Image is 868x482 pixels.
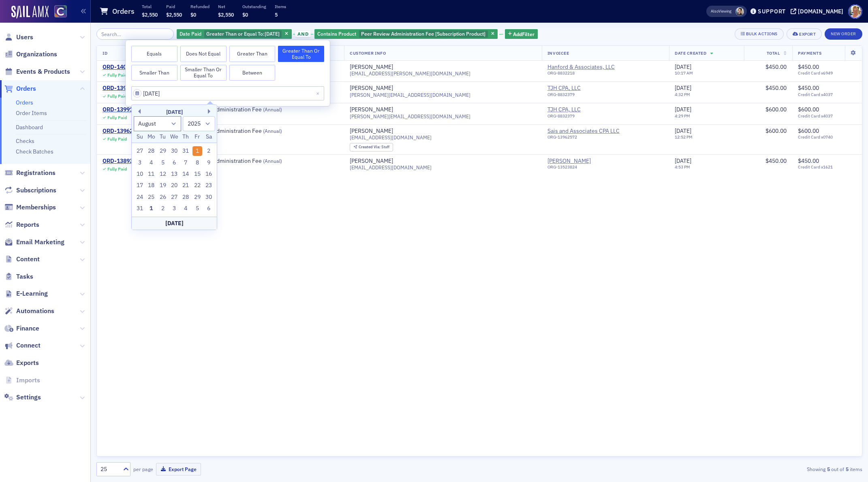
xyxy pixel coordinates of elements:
div: Choose Friday, August 15th, 2025 [192,169,202,179]
div: [PERSON_NAME] [350,64,393,71]
a: [PERSON_NAME] [350,106,393,113]
p: Items [275,4,286,9]
span: [PERSON_NAME][EMAIL_ADDRESS][DOMAIN_NAME] [350,113,470,119]
span: Lance R McMahon [547,158,663,173]
div: Choose Wednesday, July 30th, 2025 [169,146,179,156]
div: ORG-8832218 [547,70,621,79]
span: Exports [16,358,39,367]
a: Checks [16,137,34,145]
div: Choose Friday, September 5th, 2025 [192,204,202,213]
a: Imports [4,376,40,385]
a: Finance [4,324,39,333]
button: Bulk Actions [735,28,784,40]
time: 4:29 PM [675,113,690,119]
span: Date Paid [180,30,201,37]
span: Automations [16,307,54,316]
span: [DATE] [265,30,280,37]
span: Connect [16,341,41,350]
div: 8/1/2025 [177,29,292,39]
a: Users [4,33,33,42]
a: Subscriptions [4,186,56,195]
button: Greater Than or Equal To [278,46,324,62]
a: TJH CPA, LLC [547,85,621,92]
span: [EMAIL_ADDRESS][PERSON_NAME][DOMAIN_NAME] [350,70,470,77]
div: [DOMAIN_NAME] [798,8,843,15]
a: Connect [4,341,41,350]
span: Created Via : [359,144,381,149]
div: Bulk Actions [746,32,778,36]
div: 25 [100,465,118,473]
div: Choose Thursday, August 14th, 2025 [181,169,191,179]
span: Organizations [16,50,57,59]
span: $600.00 [798,127,819,134]
button: Smaller Than [131,65,177,81]
span: Tasks [16,272,33,281]
div: Choose Wednesday, September 3rd, 2025 [169,204,179,213]
a: E-Learning [4,289,48,298]
a: Orders [16,99,33,106]
div: [DATE] [132,108,217,116]
a: Hanford & Associates, LLC [547,64,621,71]
span: Settings [16,393,41,402]
button: Does Not Equal [180,46,227,62]
span: $2,550 [218,11,234,18]
span: ID [103,50,107,56]
p: Net [218,4,234,9]
a: [PERSON_NAME] [350,158,393,165]
span: $450.00 [798,84,819,92]
span: ( Annual ) [263,106,282,113]
a: ORD-13991817 [103,106,143,113]
a: View Homepage [49,5,67,19]
div: Fr [192,132,202,142]
div: Choose Sunday, August 3rd, 2025 [135,158,145,168]
span: [EMAIL_ADDRESS][DOMAIN_NAME] [350,134,432,141]
span: Profile [848,4,862,19]
p: Outstanding [242,4,266,9]
div: Choose Wednesday, August 20th, 2025 [169,181,179,190]
span: Credit Card x0740 [798,134,856,140]
div: Choose Saturday, August 9th, 2025 [204,158,214,168]
div: ORD-14002834 [103,64,143,71]
span: Peer Review Administration Fee [180,128,282,135]
a: Peer Review Administration Fee (Annual) [180,106,282,113]
a: Events & Products [4,67,70,76]
div: Peer Review Administration Fee [Subscription Product] [314,29,498,39]
a: Check Batches [16,148,53,155]
div: Also [711,9,718,14]
span: Credit Card x4037 [798,113,856,119]
a: TJH CPA, LLC [547,106,621,113]
a: Exports [4,358,39,367]
div: Choose Tuesday, August 26th, 2025 [158,192,168,202]
span: [DATE] [675,84,691,92]
button: Next Month [208,109,213,114]
div: [PERSON_NAME] [350,85,393,92]
div: Fully Paid [107,166,127,172]
a: Reports [4,220,39,229]
div: Su [135,132,145,142]
span: Peer Review Administration Fee [180,106,282,113]
a: Peer Review Administration Fee (Annual) [180,128,282,135]
span: Content [16,255,40,264]
div: Choose Wednesday, August 27th, 2025 [169,192,179,202]
input: Search… [96,28,174,40]
button: Smaller Than or Equal To [180,65,227,81]
span: $600.00 [765,106,787,113]
div: Choose Monday, July 28th, 2025 [146,146,156,156]
span: $450.00 [765,84,787,92]
a: Orders [4,84,36,93]
div: Staff [359,145,389,149]
span: Peer Review Administration Fee [Subscription Product] [361,30,485,37]
button: AddFilter [505,29,538,39]
div: Choose Thursday, August 21st, 2025 [181,181,191,190]
span: Finance [16,324,39,333]
strong: 5 [844,465,850,473]
span: Total [767,50,780,56]
a: Sais and Associates CPA LLC [547,128,621,135]
span: ( Annual ) [263,128,282,134]
span: $450.00 [765,63,787,70]
span: Add Filter [513,30,534,38]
